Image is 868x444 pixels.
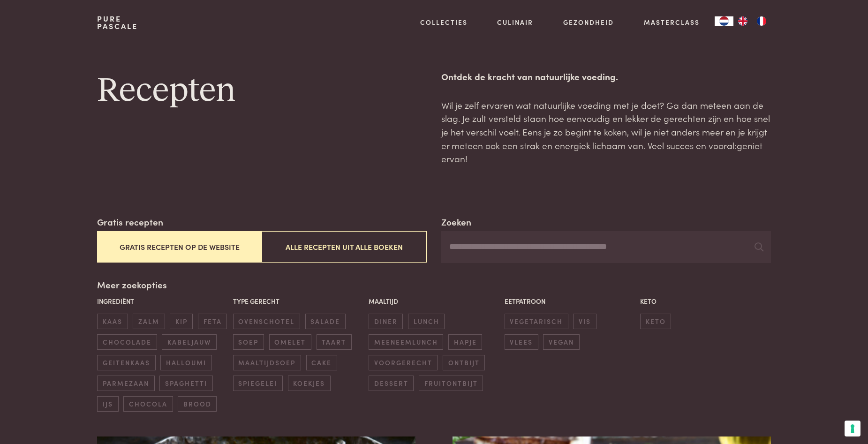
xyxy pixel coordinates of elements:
[97,376,154,391] span: parmezaan
[505,314,568,329] span: vegetarisch
[441,215,471,229] label: Zoeken
[97,314,128,329] span: kaas
[233,376,283,391] span: spiegelei
[178,396,217,412] span: brood
[563,17,614,27] a: Gezondheid
[640,296,771,306] p: Keto
[233,334,264,350] span: soep
[448,334,482,350] span: hapje
[97,15,138,30] a: PurePascale
[369,334,443,350] span: meeneemlunch
[419,376,483,391] span: fruitontbijt
[97,355,155,370] span: geitenkaas
[573,314,596,329] span: vis
[715,16,733,26] a: NL
[497,17,533,27] a: Culinair
[233,314,300,329] span: ovenschotel
[715,16,771,26] aside: Language selected: Nederlands
[162,334,216,350] span: kabeljauw
[233,355,301,370] span: maaltijdsoep
[441,98,770,166] p: Wil je zelf ervaren wat natuurlijke voeding met je doet? Ga dan meteen aan de slag. Je zult verst...
[123,396,173,412] span: chocola
[543,334,579,350] span: vegan
[505,334,538,350] span: vlees
[170,314,193,329] span: kip
[97,396,118,412] span: ijs
[443,355,485,370] span: ontbijt
[644,17,700,27] a: Masterclass
[505,296,635,306] p: Eetpatroon
[233,296,364,306] p: Type gerecht
[369,355,438,370] span: voorgerecht
[97,70,426,112] h1: Recepten
[262,231,426,263] button: Alle recepten uit alle boeken
[198,314,227,329] span: feta
[369,376,414,391] span: dessert
[269,334,311,350] span: omelet
[305,314,346,329] span: salade
[733,16,752,26] a: EN
[317,334,352,350] span: taart
[369,314,403,329] span: diner
[159,376,212,391] span: spaghetti
[97,334,157,350] span: chocolade
[306,355,337,370] span: cake
[715,16,733,26] div: Language
[97,296,228,306] p: Ingrediënt
[160,355,211,370] span: halloumi
[752,16,771,26] a: FR
[133,314,165,329] span: zalm
[288,376,331,391] span: koekjes
[408,314,445,329] span: lunch
[845,421,860,436] button: Uw voorkeuren voor toestemming voor trackingtechnologieën
[640,314,671,329] span: keto
[441,70,618,83] strong: Ontdek de kracht van natuurlijke voeding.
[733,16,771,26] ul: Language list
[97,231,262,263] button: Gratis recepten op de website
[369,296,499,306] p: Maaltijd
[420,17,468,27] a: Collecties
[97,215,163,229] label: Gratis recepten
